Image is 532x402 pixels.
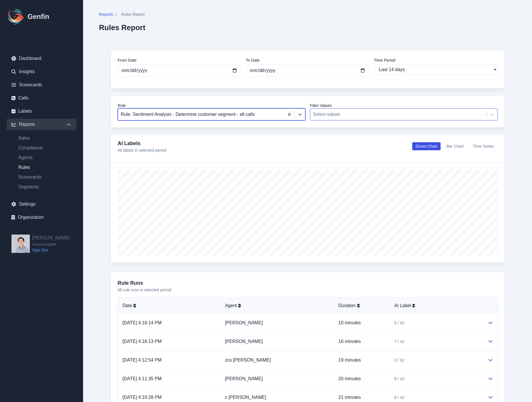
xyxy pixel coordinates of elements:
[246,57,369,63] label: To Date
[123,339,162,344] a: [DATE] 4:16:13 PM
[7,7,25,26] img: Logo
[394,339,404,344] span: 7 / 10
[123,376,162,381] a: [DATE] 4:11:35 PM
[14,174,76,181] a: Scorecards
[469,142,497,150] button: Time Series
[7,212,76,223] a: Organization
[99,23,146,32] h2: Rules Report
[118,287,498,293] p: All rule runs in selected period
[28,12,49,21] h1: Genfin
[225,376,263,381] a: [PERSON_NAME]
[14,164,76,171] a: Rules
[32,247,70,253] a: Sign Out
[225,395,266,400] a: z [PERSON_NAME]
[123,358,162,362] a: [DATE] 4:12:54 PM
[123,320,162,325] a: [DATE] 4:16:14 PM
[123,395,162,400] a: [DATE] 4:10:28 PM
[7,92,76,104] a: Calls
[99,11,113,19] a: Reports
[394,320,404,326] span: 5 / 10
[7,119,76,130] div: Reports
[338,319,385,326] p: 10 minutes
[32,241,70,247] span: Autocomplete
[394,302,478,309] div: AI Label
[123,302,216,309] div: Date
[225,320,263,325] a: [PERSON_NAME]
[338,375,385,382] p: 20 minutes
[32,235,70,241] h2: [PERSON_NAME]
[7,53,76,64] a: Dashboard
[394,357,404,363] span: 3 / 10
[394,376,404,382] span: 8 / 10
[14,145,76,151] a: Compliance
[225,358,271,362] a: zcs [PERSON_NAME]
[338,394,385,401] p: 21 minutes
[7,66,76,77] a: Insights
[443,142,467,150] button: Bar Chart
[412,142,441,150] button: Donut Chart
[11,235,30,253] img: Jeffrey Pang
[310,103,498,108] label: Filter Values
[118,103,305,108] label: Rule
[374,57,497,63] label: Time Period
[118,57,241,63] label: From Date
[394,395,404,400] span: 8 / 10
[7,79,76,91] a: Scorecards
[338,302,385,309] div: Duration
[118,147,166,153] p: All labels in selected period
[225,302,329,309] div: Agent
[14,135,76,142] a: Sales
[14,154,76,161] a: Agents
[225,339,263,344] a: [PERSON_NAME]
[99,11,113,17] span: Reports
[338,357,385,364] p: 19 minutes
[7,106,76,117] a: Labels
[118,279,498,287] h3: Rule Runs
[14,184,76,190] a: Segments
[7,198,76,210] a: Settings
[115,12,117,19] span: /
[121,11,145,17] span: Rules Report
[118,139,166,147] h4: AI Labels
[338,338,385,345] p: 16 minutes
